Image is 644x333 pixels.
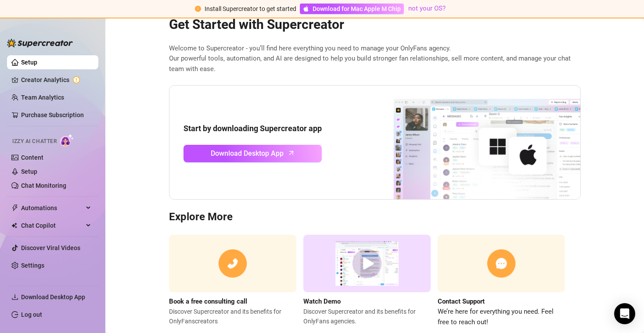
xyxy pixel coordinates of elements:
[21,182,66,189] a: Chat Monitoring
[183,145,322,162] a: Download Desktop Apparrow-up
[11,222,17,229] img: Chat Copilot
[21,94,64,101] a: Team Analytics
[169,210,581,224] h3: Explore More
[21,294,85,301] span: Download Desktop App
[21,59,37,66] a: Setup
[21,218,83,233] span: Chat Copilot
[614,303,635,324] div: Open Intercom Messenger
[303,307,431,326] span: Discover Supercreator and its benefits for OnlyFans agencies.
[303,235,431,292] img: supercreator demo
[205,5,296,12] span: Install Supercreator to get started
[21,201,83,215] span: Automations
[7,39,73,47] img: logo-BBDzfeDw.svg
[11,204,18,211] span: thunderbolt
[408,4,446,12] a: not your OS?
[169,43,581,75] span: Welcome to Supercreator - you’ll find here everything you need to manage your OnlyFans agency. Ou...
[21,73,91,87] a: Creator Analytics exclamation-circle
[169,307,296,326] span: Discover Supercreator and its benefits for OnlyFans creators
[21,108,91,122] a: Purchase Subscription
[169,297,247,305] strong: Book a free consulting call
[303,235,431,327] a: Watch DemoDiscover Supercreator and its benefits for OnlyFans agencies.
[21,154,43,161] a: Content
[21,311,42,318] a: Log out
[60,134,74,147] img: AI Chatter
[438,235,565,292] img: contact support
[169,16,581,33] h2: Get Started with Supercreator
[183,124,322,133] strong: Start by downloading Supercreator app
[21,244,80,251] a: Discover Viral Videos
[303,6,309,12] span: apple
[21,168,37,175] a: Setup
[303,297,341,305] strong: Watch Demo
[12,137,57,146] span: Izzy AI Chatter
[169,235,296,327] a: Book a free consulting callDiscover Supercreator and its benefits for OnlyFanscreators
[438,307,565,327] span: We’re here for everything you need. Feel free to reach out!
[438,297,485,305] strong: Contact Support
[21,262,44,269] a: Settings
[169,235,296,292] img: consulting call
[361,86,580,200] img: download app
[211,148,284,159] span: Download Desktop App
[11,294,18,301] span: download
[286,148,296,158] span: arrow-up
[195,6,201,12] span: exclamation-circle
[300,4,404,14] a: Download for Mac Apple M Chip
[313,4,401,14] span: Download for Mac Apple M Chip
